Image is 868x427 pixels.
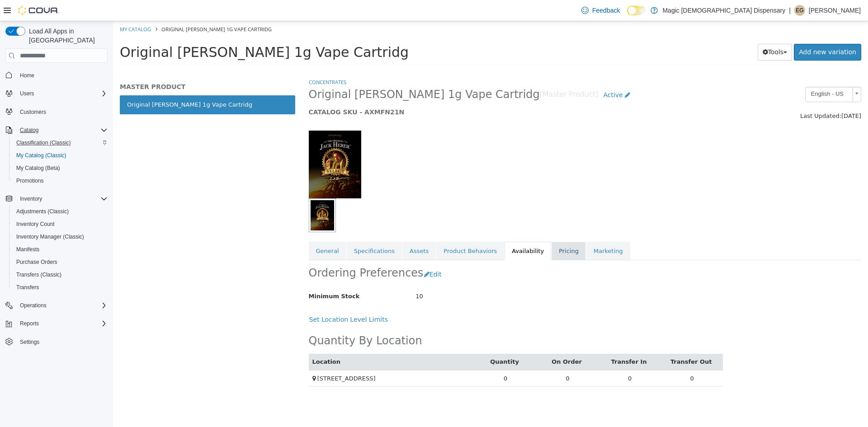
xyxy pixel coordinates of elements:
a: Customers [16,107,50,117]
button: Adjustments (Classic) [9,205,111,218]
a: Pricing [439,221,473,239]
span: Manifests [16,246,39,253]
span: 10 [302,272,310,278]
button: Customers [2,105,111,118]
button: My Catalog (Classic) [9,149,111,162]
a: Inventory Manager (Classic) [13,231,88,242]
span: [DATE] [728,91,748,98]
img: Cova [18,6,59,15]
span: Feedback [592,6,620,15]
button: Transfers (Classic) [9,268,111,281]
p: | [789,5,791,16]
span: Last Updated: [687,91,728,98]
span: My Catalog (Classic) [16,152,66,159]
span: Original [PERSON_NAME] 1g Vape Cartridg [7,23,296,39]
button: Operations [2,299,111,312]
button: Settings [2,335,111,348]
a: Feedback [578,1,623,19]
span: Original [PERSON_NAME] 1g Vape Cartridg [48,5,159,11]
button: Purchase Orders [9,256,111,268]
span: Purchase Orders [13,257,108,267]
a: Add new variation [681,23,748,39]
h2: Quantity By Location [196,313,309,327]
button: Location [199,336,229,345]
nav: Complex example [5,65,108,372]
a: English - US [692,66,748,81]
button: Catalog [16,125,42,136]
span: Customers [20,108,46,116]
a: Transfers (Classic) [13,269,65,280]
span: Transfers (Classic) [13,269,108,280]
a: Purchase Orders [13,257,61,267]
span: Inventory Manager (Classic) [16,233,84,240]
a: General [196,221,233,239]
span: Settings [16,336,108,347]
button: Home [2,68,111,81]
button: Inventory Count [9,218,111,230]
span: Home [20,72,34,79]
span: Operations [16,300,108,311]
span: [STREET_ADDRESS] [204,354,263,361]
button: Classification (Classic) [9,136,111,149]
img: 150 [196,109,248,177]
span: Settings [20,338,39,346]
span: Users [16,88,108,99]
button: Users [16,88,38,99]
button: Catalog [2,124,111,136]
span: Inventory [16,193,108,204]
span: My Catalog (Beta) [16,164,60,172]
a: Promotions [13,175,47,186]
a: Quantity [377,337,408,344]
span: Inventory Count [13,219,108,230]
p: [PERSON_NAME] [809,5,861,16]
a: Concentrates [196,57,233,64]
span: Users [20,90,34,97]
span: My Catalog (Beta) [13,163,108,174]
span: Transfers [13,282,108,293]
span: English - US [693,66,736,80]
a: Home [16,70,38,81]
span: Original [PERSON_NAME] 1g Vape Cartridg [196,66,427,80]
span: Reports [20,320,39,327]
a: My Catalog [7,5,38,11]
span: Home [16,69,108,80]
a: Settings [16,337,43,347]
h5: MASTER PRODUCT [7,61,182,70]
td: 0 [424,349,486,366]
button: Manifests [9,243,111,256]
h5: CATALOG SKU - AXMFN21N [196,87,607,95]
button: Inventory [2,192,111,205]
span: Catalog [16,125,108,136]
input: Dark Mode [627,6,646,15]
button: Tools [645,23,679,39]
a: Marketing [473,221,517,239]
a: My Catalog (Beta) [13,163,64,174]
a: Manifests [13,244,43,255]
a: On Order [439,337,471,344]
span: Adjustments (Classic) [13,206,108,217]
span: Customers [16,106,108,117]
a: Availability [392,221,438,239]
span: My Catalog (Classic) [13,150,108,161]
span: Active [490,70,509,77]
button: Edit [311,245,334,262]
span: Transfers (Classic) [16,271,61,278]
span: Classification (Classic) [16,139,71,146]
a: Original [PERSON_NAME] 1g Vape Cartridg [7,74,182,93]
a: Product Behaviors [323,221,391,239]
a: Assets [289,221,323,239]
span: Catalog [20,127,38,134]
span: Adjustments (Classic) [16,208,69,215]
a: Adjustments (Classic) [13,206,72,217]
span: Promotions [13,175,108,186]
span: Purchase Orders [16,258,57,266]
a: Inventory Count [13,219,58,230]
span: Inventory Count [16,221,55,228]
button: Inventory Manager (Classic) [9,230,111,243]
span: Inventory [20,195,42,202]
small: [Master Product] [427,70,486,77]
p: Magic [DEMOGRAPHIC_DATA] Dispensary [662,5,785,16]
a: My Catalog (Classic) [13,150,70,161]
button: Users [2,87,111,100]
